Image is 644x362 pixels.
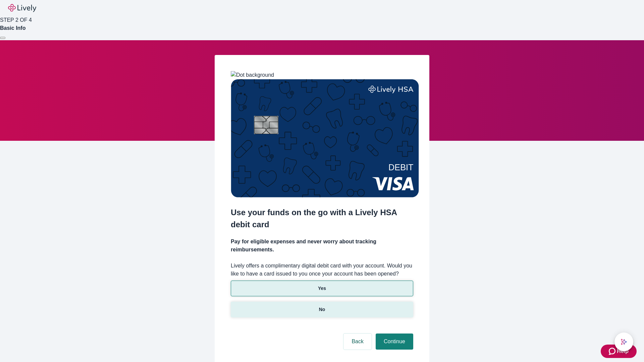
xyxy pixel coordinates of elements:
[617,347,629,355] span: Help
[621,339,627,345] svg: Lively AI Assistant
[8,4,36,12] img: Lively
[318,285,326,292] p: Yes
[231,302,413,317] button: No
[231,238,413,254] h4: Pay for eligible expenses and never worry about tracking reimbursements.
[231,79,419,197] img: Debit card
[231,281,413,296] button: Yes
[601,345,637,358] button: Zendesk support iconHelp
[319,306,325,313] p: No
[614,333,633,351] button: chat
[609,347,617,355] svg: Zendesk support icon
[376,334,413,350] button: Continue
[231,262,413,278] label: Lively offers a complimentary digital debit card with your account. Would you like to have a card...
[231,71,274,79] img: Dot background
[231,206,413,231] h2: Use your funds on the go with a Lively HSA debit card
[343,334,372,350] button: Back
